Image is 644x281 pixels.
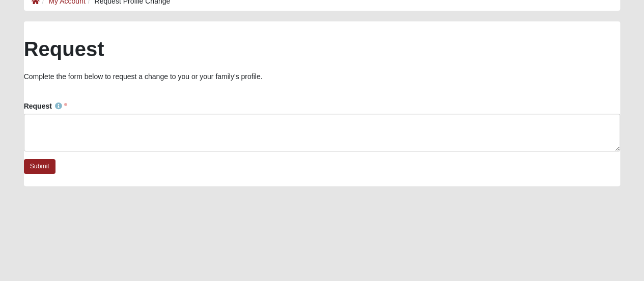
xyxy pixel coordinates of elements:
[24,159,55,174] a: Submit
[24,37,621,61] h2: Request
[24,71,621,82] p: Complete the form below to request a change to you or your family's profile.
[24,101,67,111] label: Request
